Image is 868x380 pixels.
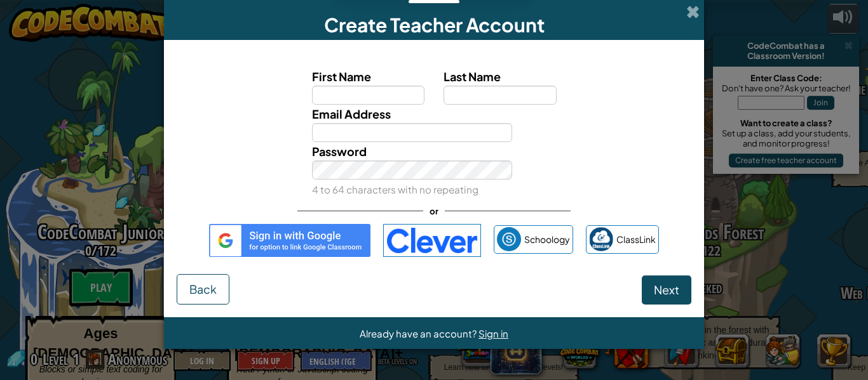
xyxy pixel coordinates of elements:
span: Already have an account? [360,327,478,339]
span: Email Address [312,107,391,121]
span: First Name [312,69,371,84]
span: Last Name [444,69,501,84]
button: Back [177,274,229,305]
img: clever-logo-blue.png [383,224,481,257]
img: schoology.png [497,227,521,251]
span: Back [189,282,217,296]
span: Create Teacher Account [324,13,545,37]
img: classlink-logo-small.png [589,227,613,251]
small: 4 to 64 characters with no repeating [312,183,478,195]
span: Schoology [524,230,570,249]
img: gplus_sso_button2.svg [209,224,370,257]
span: Next [654,282,679,297]
span: Password [312,144,367,159]
button: Next [642,275,691,305]
span: ClassLink [616,230,656,249]
a: Sign in [478,327,508,339]
span: or [423,202,445,220]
